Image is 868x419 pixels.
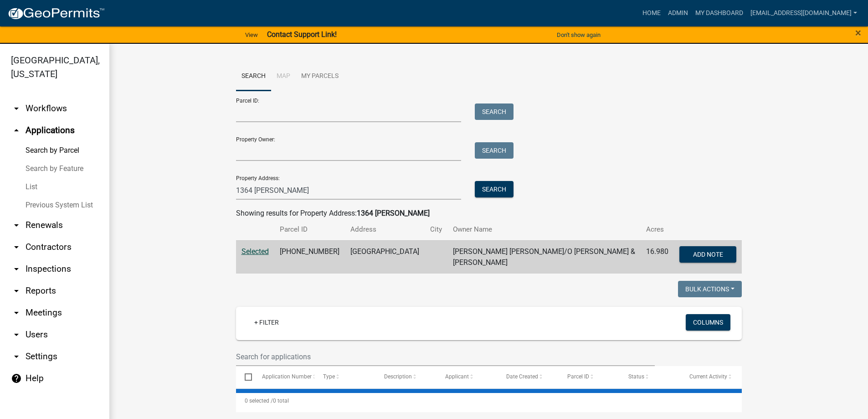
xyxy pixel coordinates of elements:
[11,103,22,114] i: arrow_drop_down
[689,373,727,380] span: Current Activity
[620,366,681,388] datatable-header-cell: Status
[267,30,337,39] strong: Contact Support Link!
[236,389,742,412] div: 0 total
[384,373,412,380] span: Description
[475,181,514,197] button: Search
[475,142,514,159] button: Search
[678,281,742,297] button: Bulk Actions
[679,246,736,263] button: Add Note
[375,366,437,388] datatable-header-cell: Description
[641,240,674,274] td: 16.980
[639,5,664,22] a: Home
[274,219,345,240] th: Parcel ID
[475,103,514,120] button: Search
[274,240,345,274] td: [PHONE_NUMBER]
[855,27,861,38] button: Close
[681,366,742,388] datatable-header-cell: Current Activity
[747,5,861,22] a: [EMAIL_ADDRESS][DOMAIN_NAME]
[11,264,22,274] i: arrow_drop_down
[345,219,425,240] th: Address
[11,125,22,136] i: arrow_drop_up
[11,285,22,296] i: arrow_drop_down
[664,5,692,22] a: Admin
[323,373,335,380] span: Type
[236,347,655,366] input: Search for applications
[236,366,253,388] datatable-header-cell: Select
[628,373,644,380] span: Status
[11,242,22,253] i: arrow_drop_down
[506,373,538,380] span: Date Created
[447,219,641,240] th: Owner Name
[437,366,498,388] datatable-header-cell: Applicant
[345,240,425,274] td: [GEOGRAPHIC_DATA]
[262,373,312,380] span: Application Number
[357,209,430,217] strong: 1364 [PERSON_NAME]
[241,247,269,256] a: Selected
[693,250,723,258] span: Add Note
[11,351,22,362] i: arrow_drop_down
[445,373,469,380] span: Applicant
[553,27,604,42] button: Don't show again
[247,314,286,331] a: + Filter
[236,208,742,219] div: Showing results for Property Address:
[11,220,22,231] i: arrow_drop_down
[11,307,22,318] i: arrow_drop_down
[641,219,674,240] th: Acres
[447,240,641,274] td: [PERSON_NAME] [PERSON_NAME]/O [PERSON_NAME] & [PERSON_NAME]
[245,398,273,404] span: 0 selected /
[855,26,861,39] span: ×
[559,366,620,388] datatable-header-cell: Parcel ID
[11,329,22,340] i: arrow_drop_down
[241,27,262,42] a: View
[425,219,447,240] th: City
[567,373,589,380] span: Parcel ID
[498,366,559,388] datatable-header-cell: Date Created
[692,5,747,22] a: My Dashboard
[11,373,22,384] i: help
[314,366,375,388] datatable-header-cell: Type
[236,62,271,91] a: Search
[296,62,344,91] a: My Parcels
[253,366,314,388] datatable-header-cell: Application Number
[686,314,730,331] button: Columns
